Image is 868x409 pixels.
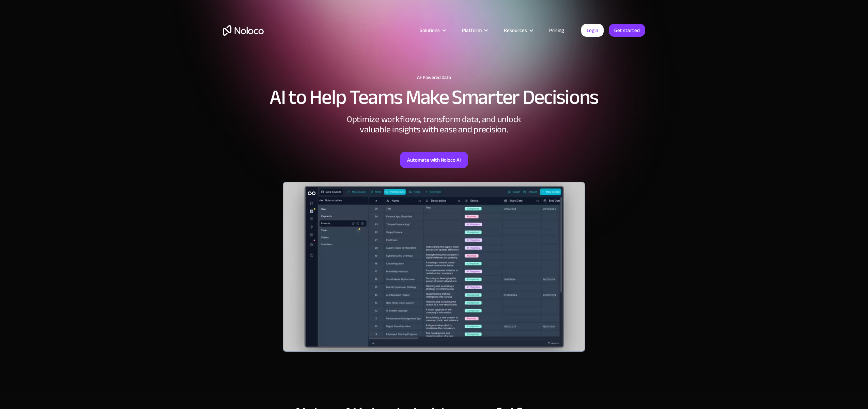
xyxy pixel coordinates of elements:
div: Optimize workflows, transform data, and unlock valuable insights with ease and precision. [332,114,536,135]
div: Platform [453,26,495,35]
a: Login [581,24,604,37]
a: Get started [609,24,645,37]
a: home [223,25,264,36]
div: Platform [462,26,482,35]
div: Resources [504,26,527,35]
h2: AI to Help Teams Make Smarter Decisions [223,87,645,108]
div: Solutions [411,26,453,35]
a: Automate with Noloco AI [400,152,468,168]
h1: AI-Powered Data [223,75,645,80]
a: Pricing [541,26,573,35]
div: Resources [495,26,541,35]
div: Solutions [420,26,440,35]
